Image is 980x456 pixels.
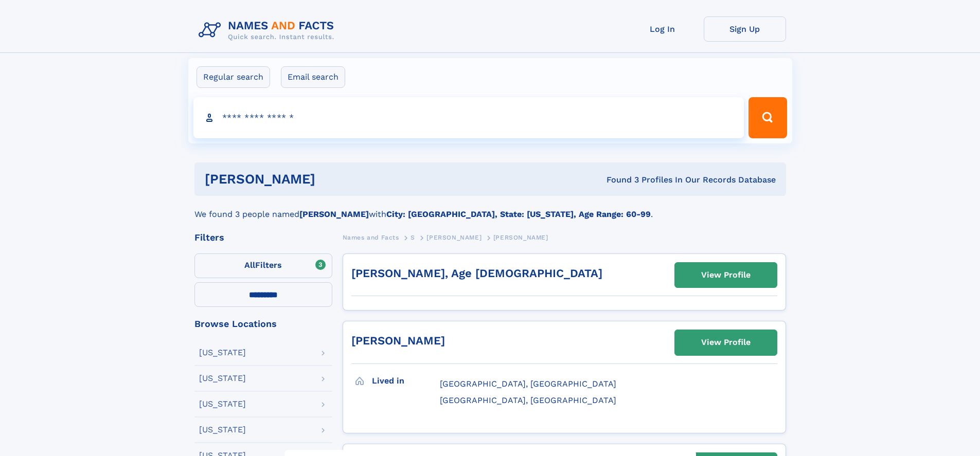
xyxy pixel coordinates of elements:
[411,231,415,244] a: S
[199,426,246,434] div: [US_STATE]
[199,349,246,357] div: [US_STATE]
[205,173,461,186] h1: [PERSON_NAME]
[351,334,445,347] a: [PERSON_NAME]
[440,395,616,405] span: [GEOGRAPHIC_DATA], [GEOGRAPHIC_DATA]
[701,263,751,287] div: View Profile
[675,330,777,355] a: View Profile
[199,374,246,382] div: [US_STATE]
[675,263,777,287] a: View Profile
[426,231,482,244] a: [PERSON_NAME]
[440,379,616,389] span: [GEOGRAPHIC_DATA], [GEOGRAPHIC_DATA]
[749,97,787,138] button: Search Button
[493,234,548,241] span: [PERSON_NAME]
[194,319,332,329] div: Browse Locations
[281,66,345,88] label: Email search
[411,234,415,241] span: S
[461,174,776,186] div: Found 3 Profiles In Our Records Database
[199,400,246,408] div: [US_STATE]
[197,66,270,88] label: Regular search
[299,209,369,219] b: [PERSON_NAME]
[343,231,399,244] a: Names and Facts
[194,233,332,242] div: Filters
[386,209,651,219] b: City: [GEOGRAPHIC_DATA], State: [US_STATE], Age Range: 60-99
[704,16,786,42] a: Sign Up
[621,16,704,42] a: Log In
[193,97,744,138] input: search input
[194,16,343,44] img: Logo Names and Facts
[426,234,482,241] span: [PERSON_NAME]
[194,253,332,278] label: Filters
[351,267,602,280] a: [PERSON_NAME], Age [DEMOGRAPHIC_DATA]
[194,196,786,221] div: We found 3 people named with .
[372,372,440,390] h3: Lived in
[244,260,255,270] span: All
[701,331,751,354] div: View Profile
